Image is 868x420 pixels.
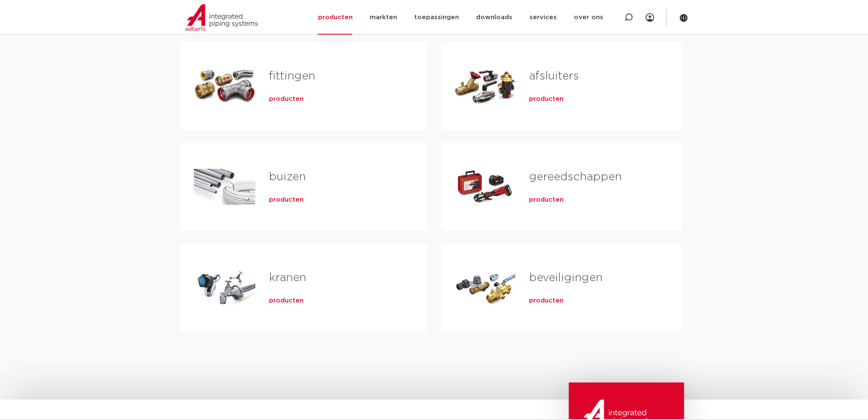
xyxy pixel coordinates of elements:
a: fittingen [269,70,315,82]
a: producten [529,196,564,204]
a: producten [269,297,304,305]
a: beveiligingen [529,272,602,283]
a: afsluiters [529,70,579,82]
a: buizen [269,171,306,182]
a: producten [269,196,304,204]
a: kranen [269,272,306,283]
a: producten [529,95,564,103]
a: producten [269,95,304,103]
a: gereedschappen [529,171,622,182]
a: producten [529,297,564,305]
